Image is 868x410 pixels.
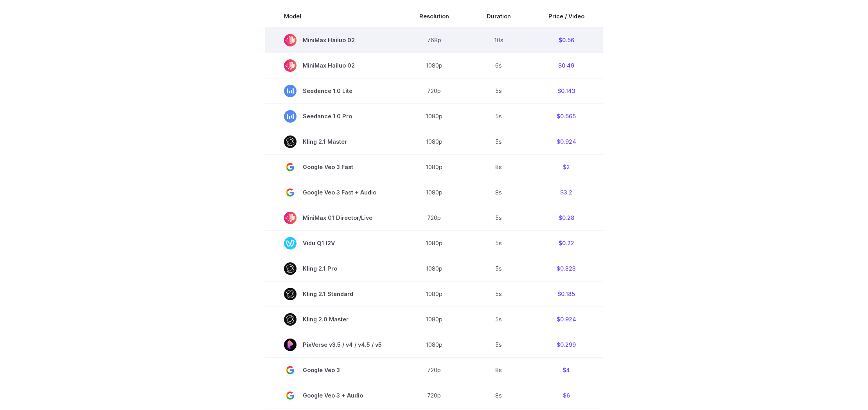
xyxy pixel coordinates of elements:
td: $0.924 [530,129,603,154]
th: Duration [468,5,530,27]
td: 5s [468,256,530,281]
span: Google Veo 3 Fast + Audio [284,186,382,199]
td: 1080p [401,129,468,154]
td: $3.2 [530,180,603,205]
span: Kling 2.1 Standard [284,288,382,300]
td: 1080p [401,281,468,307]
td: 720p [401,78,468,103]
td: 5s [468,281,530,307]
td: 1080p [401,256,468,281]
td: 720p [401,357,468,383]
td: $4 [530,357,603,383]
span: PixVerse v3.5 / v4 / v4.5 / v5 [284,339,382,351]
th: Model [265,5,401,27]
td: 5s [468,332,530,357]
td: 5s [468,129,530,154]
td: $0.56 [530,27,603,53]
td: $0.299 [530,332,603,357]
td: 5s [468,307,530,332]
td: 5s [468,230,530,256]
span: Google Veo 3 [284,364,382,376]
td: 1080p [401,103,468,129]
td: 5s [468,78,530,103]
td: $0.185 [530,281,603,307]
td: 1080p [401,53,468,78]
td: $0.924 [530,307,603,332]
td: 1080p [401,230,468,256]
td: 720p [401,205,468,230]
td: $6 [530,383,603,408]
span: Kling 2.1 Pro [284,262,382,275]
td: 8s [468,357,530,383]
td: 5s [468,103,530,129]
td: 8s [468,383,530,408]
th: Resolution [401,5,468,27]
span: MiniMax Hailuo 02 [284,59,382,72]
span: Google Veo 3 Fast [284,161,382,173]
td: 1080p [401,307,468,332]
td: 8s [468,154,530,180]
td: $0.22 [530,230,603,256]
td: 10s [468,27,530,53]
span: MiniMax Hailuo 02 [284,34,382,46]
span: Google Veo 3 + Audio [284,389,382,402]
span: Seedance 1.0 Lite [284,85,382,97]
td: 6s [468,53,530,78]
td: 5s [468,205,530,230]
span: Vidu Q1 I2V [284,237,382,250]
span: Seedance 1.0 Pro [284,110,382,123]
td: $0.565 [530,103,603,129]
td: $0.143 [530,78,603,103]
td: 768p [401,27,468,53]
td: $0.28 [530,205,603,230]
td: 1080p [401,154,468,180]
td: 8s [468,180,530,205]
td: 720p [401,383,468,408]
span: Kling 2.0 Master [284,313,382,326]
td: $2 [530,154,603,180]
td: 1080p [401,332,468,357]
span: MiniMax 01 Director/Live [284,212,382,224]
th: Price / Video [530,5,603,27]
td: $0.323 [530,256,603,281]
td: $0.49 [530,53,603,78]
span: Kling 2.1 Master [284,135,382,148]
td: 1080p [401,180,468,205]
